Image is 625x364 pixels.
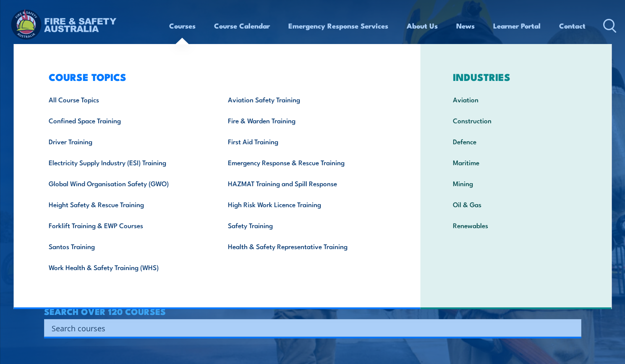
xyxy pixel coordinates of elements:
a: HAZMAT Training and Spill Response [215,173,394,194]
a: Renewables [440,215,592,236]
button: Search magnifier button [567,322,578,334]
a: Courses [169,15,196,37]
a: High Risk Work Licence Training [215,194,394,215]
a: Height Safety & Rescue Training [36,194,215,215]
a: Course Calendar [214,15,270,37]
a: Emergency Response Services [288,15,388,37]
a: Aviation [440,89,592,110]
a: Maritime [440,152,592,173]
a: Electricity Supply Industry (ESI) Training [36,152,215,173]
form: Search form [53,322,565,334]
a: Aviation Safety Training [215,89,394,110]
a: About Us [407,15,438,37]
a: Oil & Gas [440,194,592,215]
a: Learner Portal [493,15,541,37]
a: Driver Training [36,131,215,152]
a: Forklift Training & EWP Courses [36,215,215,236]
a: Santos Training [36,236,215,257]
h3: INDUSTRIES [440,71,592,83]
a: Safety Training [215,215,394,236]
a: First Aid Training [215,131,394,152]
h3: COURSE TOPICS [36,71,394,83]
a: Defence [440,131,592,152]
a: Work Health & Safety Training (WHS) [36,257,215,278]
a: Emergency Response & Rescue Training [215,152,394,173]
a: Health & Safety Representative Training [215,236,394,257]
a: News [456,15,475,37]
a: Confined Space Training [36,110,215,131]
a: Contact [559,15,586,37]
a: Construction [440,110,592,131]
h4: SEARCH OVER 120 COURSES [44,307,581,316]
a: Fire & Warden Training [215,110,394,131]
a: Global Wind Organisation Safety (GWO) [36,173,215,194]
input: Search input [52,322,563,334]
a: All Course Topics [36,89,215,110]
a: Mining [440,173,592,194]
